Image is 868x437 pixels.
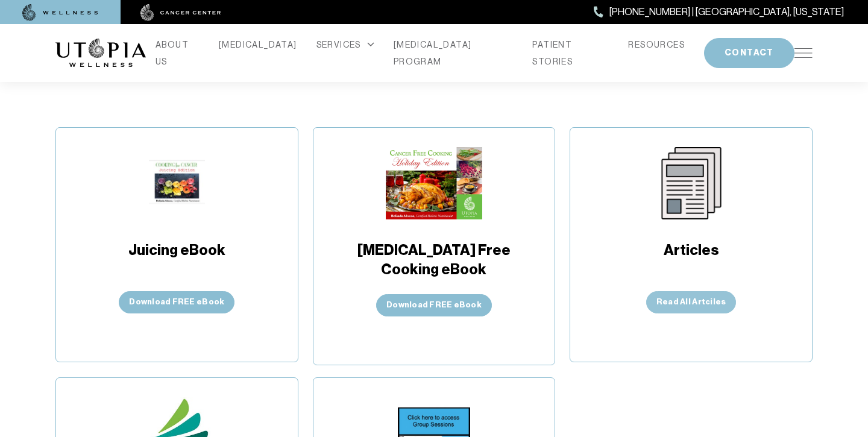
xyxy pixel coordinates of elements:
span: [MEDICAL_DATA] Free Cooking eBook [353,241,515,280]
img: icon-hamburger [794,48,813,58]
a: RESOURCES [628,36,685,53]
a: Read All Artciles [646,291,736,313]
span: Juicing eBook [128,241,225,277]
a: [MEDICAL_DATA] [219,36,297,53]
img: cancer center [140,4,221,21]
span: [PHONE_NUMBER] | [GEOGRAPHIC_DATA], [US_STATE] [609,4,844,20]
div: SERVICES [316,36,374,53]
a: [MEDICAL_DATA] PROGRAM [394,36,514,70]
button: Download FREE eBook [376,294,492,316]
img: wellness [22,4,98,21]
a: [PHONE_NUMBER] | [GEOGRAPHIC_DATA], [US_STATE] [594,4,844,20]
img: Articles [655,147,728,219]
button: Download FREE eBook [119,291,234,313]
img: Juicing eBook [149,147,205,219]
span: Articles [664,241,719,277]
a: PATIENT STORIES [532,36,609,70]
img: Cancer Free Cooking eBook [386,147,483,219]
button: CONTACT [704,38,794,68]
img: logo [55,39,146,68]
a: ABOUT US [156,36,200,70]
